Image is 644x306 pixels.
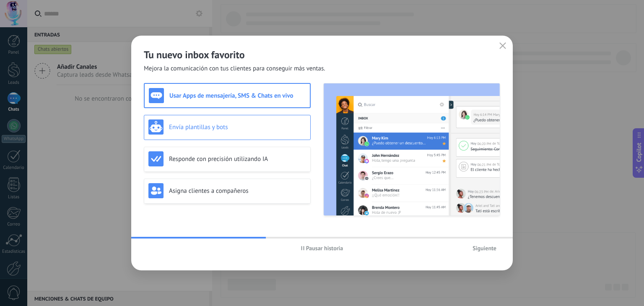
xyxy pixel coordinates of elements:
[469,242,500,254] button: Siguiente
[169,187,306,195] h3: Asigna clientes a compañeros
[297,242,347,254] button: Pausar historia
[169,92,306,100] h3: Usar Apps de mensajería, SMS & Chats en vivo
[169,123,306,131] h3: Envía plantillas y bots
[144,65,325,73] span: Mejora la comunicación con tus clientes para conseguir más ventas.
[473,245,496,251] span: Siguiente
[306,245,343,251] span: Pausar historia
[169,155,306,163] h3: Responde con precisión utilizando IA
[144,48,500,61] h2: Tu nuevo inbox favorito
